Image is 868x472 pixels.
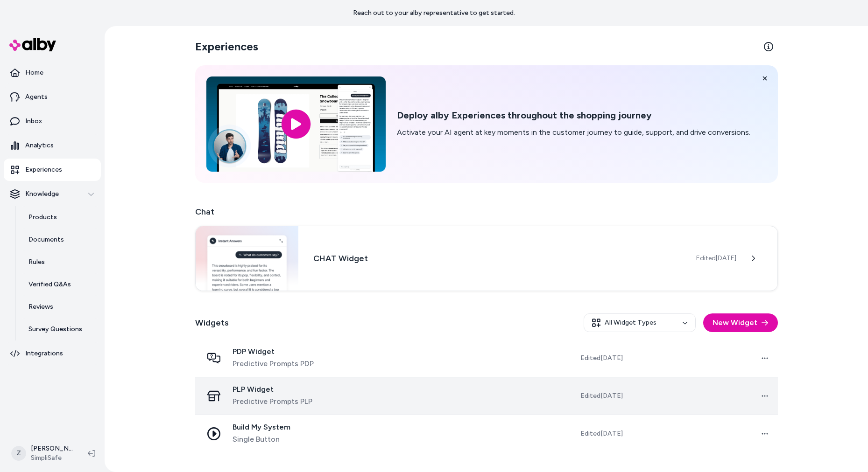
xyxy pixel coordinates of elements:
[233,434,290,445] span: Single Button
[28,213,57,222] p: Products
[4,183,101,205] button: Knowledge
[19,318,101,340] a: Survey Questions
[6,438,80,468] button: Z[PERSON_NAME]SimpliSafe
[4,342,101,365] a: Integrations
[28,280,71,289] p: Verified Q&As
[19,229,101,251] a: Documents
[4,62,101,84] a: Home
[233,347,314,356] span: PDP Widget
[233,385,312,394] span: PLP Widget
[19,251,101,273] a: Rules
[25,165,62,174] p: Experiences
[19,206,101,229] a: Products
[19,296,101,318] a: Reviews
[703,313,778,332] button: New Widget
[233,358,314,369] span: Predictive Prompts PDP
[195,39,258,54] h2: Experiences
[195,316,229,329] h2: Widgets
[11,446,26,461] span: Z
[4,86,101,108] a: Agents
[25,68,43,77] p: Home
[31,444,73,453] p: [PERSON_NAME]
[4,110,101,132] a: Inbox
[195,205,778,218] h2: Chat
[25,189,59,199] p: Knowledge
[696,254,736,263] span: Edited [DATE]
[28,302,53,312] p: Reviews
[19,273,101,296] a: Verified Q&As
[25,349,63,358] p: Integrations
[233,423,290,432] span: Build My System
[397,127,750,138] p: Activate your AI agent at key moments in the customer journey to guide, support, and drive conver...
[4,134,101,157] a: Analytics
[28,325,82,334] p: Survey Questions
[9,38,56,51] img: alby Logo
[313,252,681,265] h3: CHAT Widget
[28,235,64,244] p: Documents
[353,8,515,18] p: Reach out to your alby representative to get started.
[580,391,623,401] span: Edited [DATE]
[25,92,48,102] p: Agents
[4,159,101,181] a: Experiences
[31,453,73,463] span: SimpliSafe
[25,117,42,126] p: Inbox
[233,396,312,407] span: Predictive Prompts PLP
[25,141,54,150] p: Analytics
[196,226,299,291] img: Chat widget
[397,110,750,121] h2: Deploy alby Experiences throughout the shopping journey
[580,429,623,438] span: Edited [DATE]
[28,257,45,267] p: Rules
[584,313,696,332] button: All Widget Types
[580,354,623,363] span: Edited [DATE]
[195,226,778,291] a: Chat widgetCHAT WidgetEdited[DATE]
